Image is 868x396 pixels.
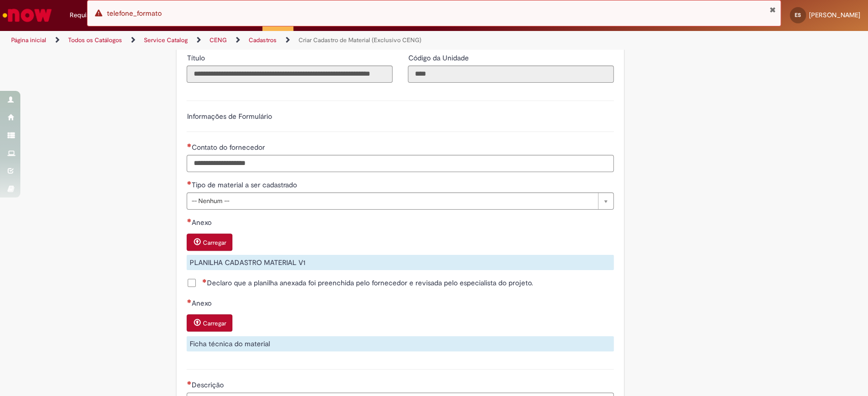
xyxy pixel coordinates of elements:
[11,36,46,44] a: Página inicial
[187,255,614,270] div: PLANILHA CADASTRO MATERIAL V1
[191,143,266,152] span: Contato do fornecedor
[8,31,571,50] ul: Trilhas de página
[191,380,225,389] span: Descrição
[187,299,191,303] span: Necessários
[187,155,614,172] input: Contato do fornecedor
[202,278,532,288] span: Declaro que a planilha anexada foi preenchida pelo fornecedor e revisada pelo especialista do pro...
[187,314,232,332] button: Carregar anexo de Anexo Required
[191,218,213,227] span: Anexo
[187,53,206,62] span: Somente leitura - Título
[187,381,191,385] span: Necessários
[187,181,191,185] span: Necessários
[187,143,191,147] span: Necessários
[107,9,162,18] span: telefone_formato
[202,279,206,283] span: Necessários
[209,36,227,44] a: CENG
[187,234,232,251] button: Carregar anexo de Anexo Required
[249,36,277,44] a: Cadastros
[191,193,593,209] span: -- Nenhum --
[68,36,122,44] a: Todos os Catálogos
[187,112,272,121] label: Informações de Formulário
[769,6,775,14] button: Fechar Notificação
[187,218,191,222] span: Necessários
[408,53,470,63] label: Somente leitura - Código da Unidade
[191,299,213,308] span: Anexo
[191,180,298,189] span: Tipo de material a ser cadastrado
[187,336,614,351] div: Ficha técnica do material
[809,11,860,19] span: [PERSON_NAME]
[187,53,206,63] label: Somente leitura - Título
[202,319,226,327] small: Carregar
[795,12,801,18] span: ES
[408,53,470,62] span: Somente leitura - Código da Unidade
[298,36,422,44] a: Criar Cadastro de Material (Exclusivo CENG)
[187,65,393,83] input: Título
[408,65,614,83] input: Código da Unidade
[202,239,226,247] small: Carregar
[70,10,105,20] span: Requisições
[1,5,53,25] img: ServiceNow
[144,36,188,44] a: Service Catalog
